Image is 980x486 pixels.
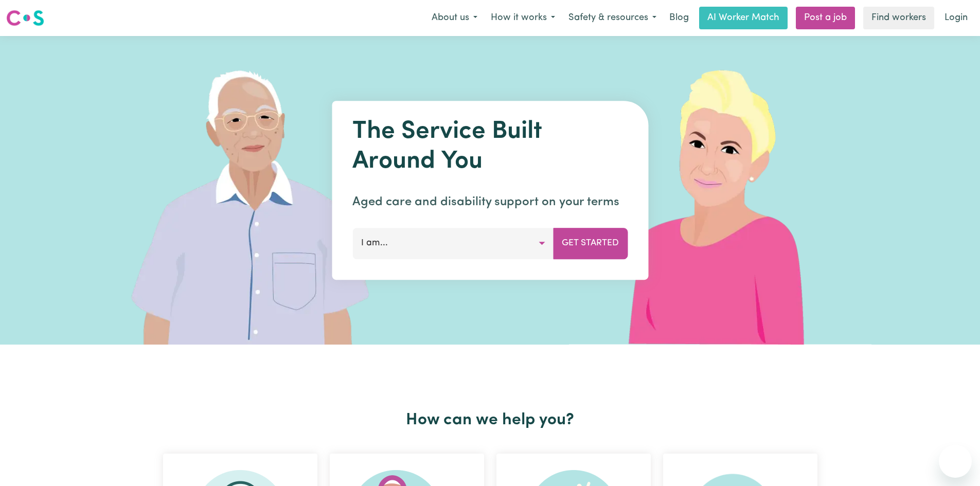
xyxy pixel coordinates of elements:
[6,6,44,30] a: Careseekers logo
[425,7,484,29] button: About us
[352,193,628,211] p: Aged care and disability support on your terms
[663,7,695,29] a: Blog
[699,7,788,29] a: AI Worker Match
[6,9,44,27] img: Careseekers logo
[157,410,824,430] h2: How can we help you?
[938,7,974,29] a: Login
[553,228,628,259] button: Get Started
[939,445,972,478] iframe: Button to launch messaging window
[796,7,855,29] a: Post a job
[484,7,562,29] button: How it works
[863,7,934,29] a: Find workers
[562,7,663,29] button: Safety & resources
[352,117,628,176] h1: The Service Built Around You
[352,228,554,259] button: I am...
